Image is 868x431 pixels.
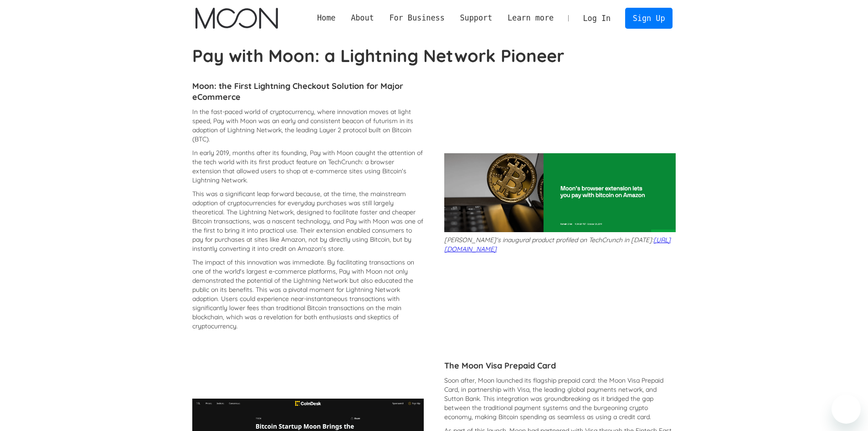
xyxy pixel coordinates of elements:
div: Learn more [508,12,554,24]
a: Log In [575,8,618,28]
a: home [195,8,278,29]
div: For Business [382,12,452,24]
a: [URL][DOMAIN_NAME] [444,236,671,253]
p: In early 2019, months after its founding, Pay with Moon caught the attention of the tech world wi... [192,148,424,185]
div: About [351,12,374,24]
a: Sign Up [625,8,673,28]
h4: The Moon Visa Prepaid Card [444,360,676,371]
div: Learn more [500,12,561,24]
p: Soon after, Moon launched its flagship prepaid card: the Moon Visa Prepaid Card, in partnership w... [444,376,676,421]
div: About [343,12,381,24]
p: In the fast-paced world of cryptocurrency, where innovation moves at light speed, Pay with Moon w... [192,107,424,144]
img: Moon Logo [195,8,278,29]
p: [PERSON_NAME]'s inaugural product profiled on TechCrunch in [DATE]: [444,235,676,254]
a: Home [309,12,343,24]
p: This was a significant leap forward because, at the time, the mainstream adoption of cryptocurren... [192,189,424,253]
h4: Moon: the First Lightning Checkout Solution for Major eCommerce [192,81,424,103]
h1: Pay with Moon: a Lightning Network Pioneer [192,46,676,66]
div: Support [460,12,492,24]
p: The impact of this innovation was immediate. By facilitating transactions on one of the world's l... [192,258,424,331]
iframe: Button to launch messaging window [832,395,861,424]
div: Support [452,12,500,24]
div: For Business [389,12,444,24]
